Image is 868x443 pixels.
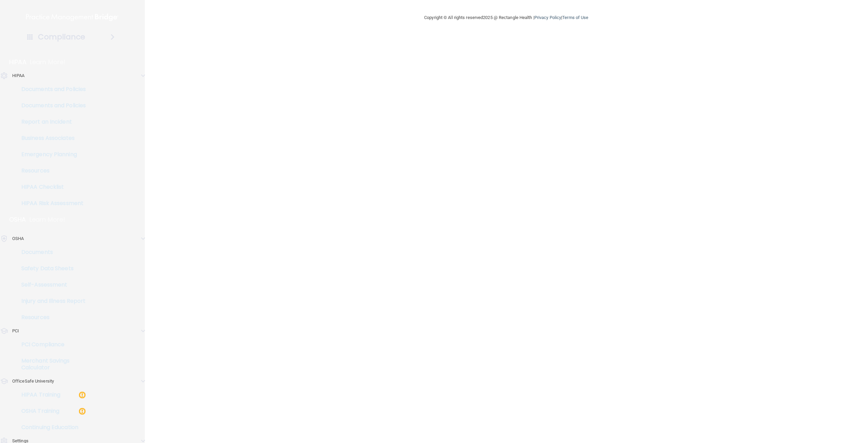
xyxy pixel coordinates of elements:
p: Injury and Illness Report [4,298,97,304]
p: Documents [4,249,97,256]
p: Learn More! [30,58,66,66]
p: OfficeSafe University [12,377,54,385]
p: HIPAA [12,72,25,80]
div: Copyright © All rights reserved 2025 @ Rectangle Health | | [382,7,630,29]
p: Business Associates [4,135,97,142]
a: Privacy Policy [534,15,561,20]
p: Continuing Education [4,424,97,431]
p: Emergency Planning [4,151,97,158]
p: Documents and Policies [4,102,97,109]
p: Report an Incident [4,118,97,125]
p: Merchant Savings Calculator [4,357,97,371]
img: warning-circle.0cc9ac19.png [78,391,86,399]
p: HIPAA Checklist [4,184,97,190]
p: OSHA [9,216,26,224]
p: OSHA Training [4,408,59,414]
p: HIPAA [9,58,26,66]
p: PCI [12,327,19,335]
p: Learn More! [29,216,65,224]
p: Resources [4,314,97,321]
img: PMB logo [26,11,118,24]
p: Documents and Policies [4,86,97,93]
h4: Compliance [38,32,85,42]
p: OSHA [12,235,24,243]
p: Safety Data Sheets [4,265,97,272]
p: HIPAA Risk Assessment [4,200,97,207]
p: Resources [4,167,97,174]
a: Terms of Use [562,15,588,20]
p: PCI Compliance [4,341,97,348]
p: HIPAA Training [4,391,60,398]
p: Self-Assessment [4,281,97,288]
img: warning-circle.0cc9ac19.png [78,407,86,416]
